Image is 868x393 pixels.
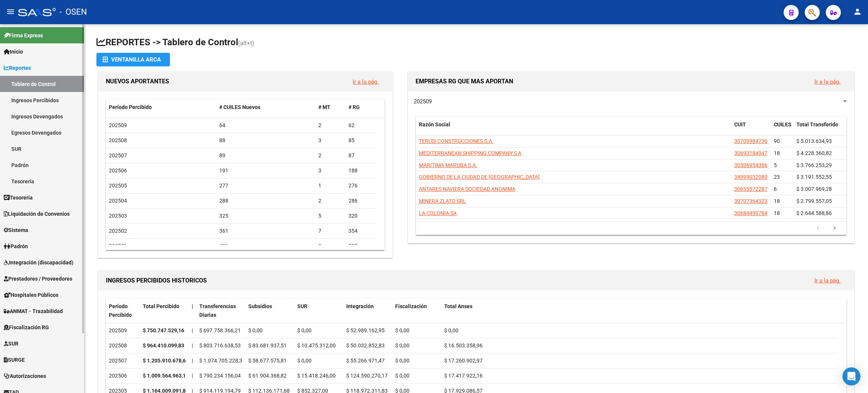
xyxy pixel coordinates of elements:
a: go to next page [827,224,842,233]
span: Padrón [4,242,28,250]
span: $ 1.074.705.228,38 [199,358,245,364]
div: 202509 [109,326,137,335]
div: 361 [219,227,312,235]
div: 202506 [109,372,137,380]
span: $ 3.191.552,55 [796,174,832,180]
span: INGRESOS PERCIBIDOS HISTORICOS [106,277,207,284]
span: $ 83.681.937,51 [248,342,287,348]
span: 34999032089 [734,174,767,180]
span: $ 0,00 [395,342,410,348]
span: $ 4.228.360,82 [796,150,832,156]
datatable-header-cell: CUIT [731,117,771,141]
datatable-header-cell: CUILES [771,117,793,141]
div: 288 [219,196,312,205]
span: 202502 [109,228,127,234]
span: Reportes [4,64,31,72]
div: 277 [219,181,312,190]
span: 202508 [109,137,127,143]
div: 64 [219,121,312,130]
div: 325 [219,212,312,220]
button: Ir a la pág. [808,75,847,89]
div: 2 [318,121,342,130]
div: 202507 [109,356,137,365]
span: $ 0,00 [248,327,263,333]
span: EMPRESAS RG QUE MAS APORTAN [416,78,513,85]
span: Transferencias Diarias [199,303,236,318]
button: Ventanilla ARCA [96,53,170,66]
span: ANMAT - Trazabilidad [4,307,63,315]
strong: $ 1.205.910.678,63 [143,358,189,364]
datatable-header-cell: Período Percibido [106,99,216,115]
span: 18 [774,198,780,204]
span: Liquidación de Convenios [4,210,70,218]
span: SUR [297,303,307,309]
h1: REPORTES -> Tablero de Control [96,36,856,49]
span: 30506954386 [734,162,767,168]
span: 202503 [109,213,127,219]
div: 202508 [109,341,137,350]
span: $ 697.758.366,21 [199,327,241,333]
div: 2 [318,196,342,205]
span: 202505 [109,183,127,189]
div: 8 [318,242,342,250]
datatable-header-cell: Razón Social [416,117,731,141]
span: 202506 [109,167,127,173]
div: 398 [348,242,373,250]
span: 30693184947 [734,150,767,156]
datatable-header-cell: Transferencias Diarias [196,298,245,323]
span: 18 [774,150,780,156]
span: Total Percibido [143,303,179,309]
span: $ 3.007.969,28 [796,186,832,192]
span: $ 10.475.312,00 [297,342,336,348]
span: $ 61.904.368,82 [248,373,287,379]
span: # MT [318,104,330,110]
div: 1 [318,181,342,190]
mat-icon: person [853,7,862,16]
span: $ 58.677.575,81 [248,358,287,364]
div: 85 [348,136,373,145]
span: $ 124.590.270,17 [346,373,388,379]
span: 30709984736 [734,138,767,144]
span: ANTARES NAVIERA SOCIEDAD ANONIMA [419,186,515,192]
mat-icon: menu [6,7,15,16]
div: 286 [348,196,373,205]
span: 6 [774,186,777,192]
div: 320 [348,212,373,220]
span: (alt+t) [238,40,254,47]
div: 5 [318,212,342,220]
span: CUILES [774,121,792,127]
span: 202504 [109,198,127,204]
span: Integración (discapacidad) [4,258,73,267]
div: 276 [348,181,373,190]
div: 88 [219,136,312,145]
span: | [192,327,193,333]
span: Total Anses [444,303,472,309]
div: 89 [219,151,312,160]
datatable-header-cell: Integración [343,298,392,323]
span: SURGE [4,356,25,364]
span: | [192,303,193,309]
span: $ 15.418.246,00 [297,373,336,379]
span: Tesorería [4,193,33,202]
div: 87 [348,151,373,160]
span: $ 0,00 [297,327,312,333]
span: Fiscalización [395,303,427,309]
span: $ 0,00 [395,373,410,379]
span: Fiscalización RG [4,323,49,332]
span: $ 0,00 [395,358,410,364]
span: Período Percibido [109,303,132,318]
span: | [192,358,193,364]
a: go to previous page [811,224,825,233]
span: Prestadores / Proveedores [4,275,72,283]
button: Ir a la pág. [347,75,385,89]
button: Ir a la pág. [808,273,847,287]
span: # CUILES Nuevos [219,104,260,110]
span: Integración [346,303,374,309]
span: MARITIMA MARUBA S.A. [419,162,477,168]
span: MINERA ZLATO SRL [419,198,466,204]
span: $ 52.989.162,95 [346,327,385,333]
strong: $ 964.410.099,83 [143,342,184,348]
span: Período Percibido [109,104,152,110]
span: Total Transferido [796,121,838,127]
div: 188 [348,166,373,175]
